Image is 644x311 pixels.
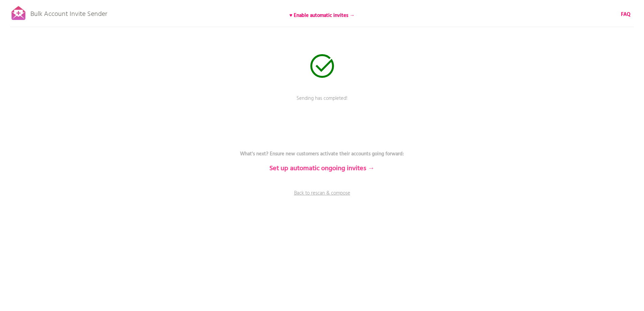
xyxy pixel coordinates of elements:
[621,10,630,19] b: FAQ
[269,163,375,174] b: Set up automatic ongoing invites →
[221,95,424,112] p: Sending has completed!
[240,150,404,158] b: What's next? Ensure new customers activate their accounts going forward:
[289,12,355,20] b: ♥ Enable automatic invites →
[30,4,107,21] p: Bulk Account Invite Sender
[621,11,630,18] a: FAQ
[221,190,424,206] a: Back to rescan & compose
